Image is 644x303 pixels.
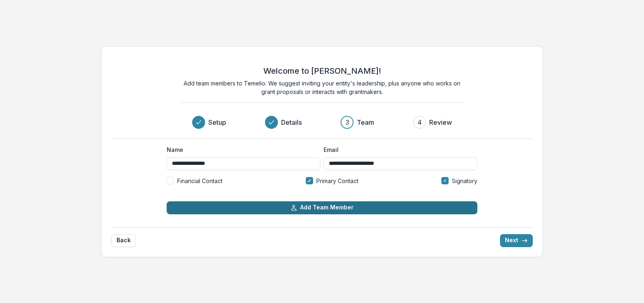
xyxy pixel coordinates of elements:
[167,201,477,214] button: Add Team Member
[324,145,472,154] label: Email
[167,145,316,154] label: Name
[452,177,477,185] span: Signatory
[192,116,452,129] div: Progress
[417,117,422,127] div: 4
[111,234,136,247] button: Back
[345,117,349,127] div: 3
[208,117,226,127] h3: Setup
[177,177,222,185] span: Financial Contact
[429,117,452,127] h3: Review
[500,234,533,247] button: Next
[263,66,381,76] h2: Welcome to [PERSON_NAME]!
[316,177,358,185] span: Primary Contact
[281,117,302,127] h3: Details
[357,117,374,127] h3: Team
[180,79,464,96] p: Add team members to Temelio. We suggest inviting your entity's leadership, plus anyone who works ...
